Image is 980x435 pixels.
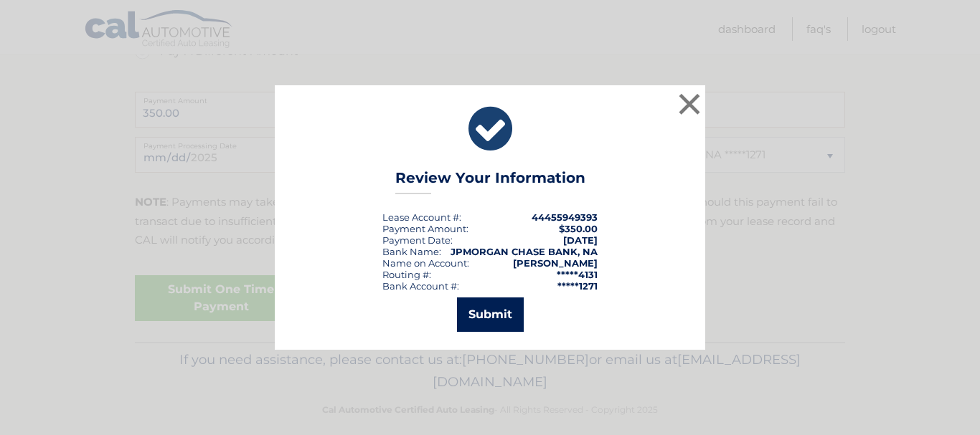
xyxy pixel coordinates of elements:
[382,269,431,280] div: Routing #:
[559,223,598,234] span: $350.00
[395,169,585,194] h3: Review Your Information
[382,246,441,257] div: Bank Name:
[382,280,459,292] div: Bank Account #:
[675,90,704,118] button: ×
[513,257,598,269] strong: [PERSON_NAME]
[382,223,468,234] div: Payment Amount:
[382,257,469,269] div: Name on Account:
[382,234,451,246] span: Payment Date
[532,211,598,223] strong: 44455949393
[451,246,598,257] strong: JPMORGAN CHASE BANK, NA
[457,297,524,332] button: Submit
[382,234,453,246] div: :
[382,211,461,223] div: Lease Account #:
[563,234,598,246] span: [DATE]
